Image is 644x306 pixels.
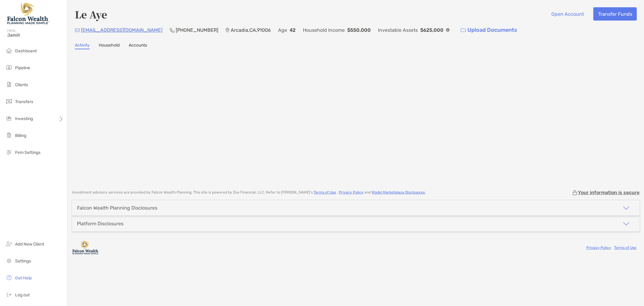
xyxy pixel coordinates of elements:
[290,26,296,34] p: 42
[7,33,64,38] span: Jamil!
[623,220,630,227] img: icon arrow
[7,2,50,24] img: Falcon Wealth Planning Logo
[99,43,120,49] a: Household
[5,115,13,122] img: investing icon
[314,190,336,194] a: Terms of Use
[15,292,30,298] span: Log out
[15,99,33,104] span: Transfers
[72,190,426,195] p: Investment advisory services are provided by Falcon Wealth Planning . This site is powered by Zoe...
[15,65,30,70] span: Pipeline
[5,64,13,71] img: pipeline icon
[75,43,90,49] a: Activity
[15,275,32,281] span: Get Help
[546,7,588,21] button: Open Account
[176,26,218,34] p: [PHONE_NUMBER]
[231,26,271,34] p: Arcadia , CA , 91006
[5,132,13,139] img: billing icon
[420,26,444,34] p: $625,000
[623,204,630,212] img: icon arrow
[75,7,107,21] h4: Le Aye
[129,43,147,49] a: Accounts
[5,148,13,156] img: firm-settings icon
[15,150,40,155] span: Firm Settings
[81,26,162,34] p: [EMAIL_ADDRESS][DOMAIN_NAME]
[378,26,418,34] p: Investable Assets
[593,7,637,21] button: Transfer Funds
[5,274,13,281] img: get-help icon
[578,190,639,195] p: Your information is secure
[461,28,466,32] img: button icon
[77,221,123,226] div: Platform Disclosures
[15,82,28,87] span: Clients
[446,28,450,32] img: Info Icon
[170,28,175,33] img: Phone Icon
[614,246,636,250] a: Terms of Use
[5,81,13,88] img: clients icon
[72,241,99,254] img: company logo
[457,24,521,37] a: Upload Documents
[347,26,371,34] p: $550,000
[15,48,37,54] span: Dashboard
[77,205,157,211] div: Falcon Wealth Planning Disclosures
[5,47,13,54] img: dashboard icon
[5,98,13,105] img: transfers icon
[303,26,345,34] p: Household Income
[586,246,611,250] a: Privacy Policy
[15,133,26,138] span: Billing
[15,116,33,121] span: Investing
[372,190,425,194] a: Model Marketplace Disclosures
[15,242,44,247] span: Add New Client
[339,190,364,194] a: Privacy Policy
[5,257,13,264] img: settings icon
[226,28,229,33] img: Location Icon
[75,28,80,32] img: Email Icon
[15,259,31,264] span: Settings
[5,240,13,247] img: add_new_client icon
[5,291,13,298] img: logout icon
[278,26,287,34] p: Age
